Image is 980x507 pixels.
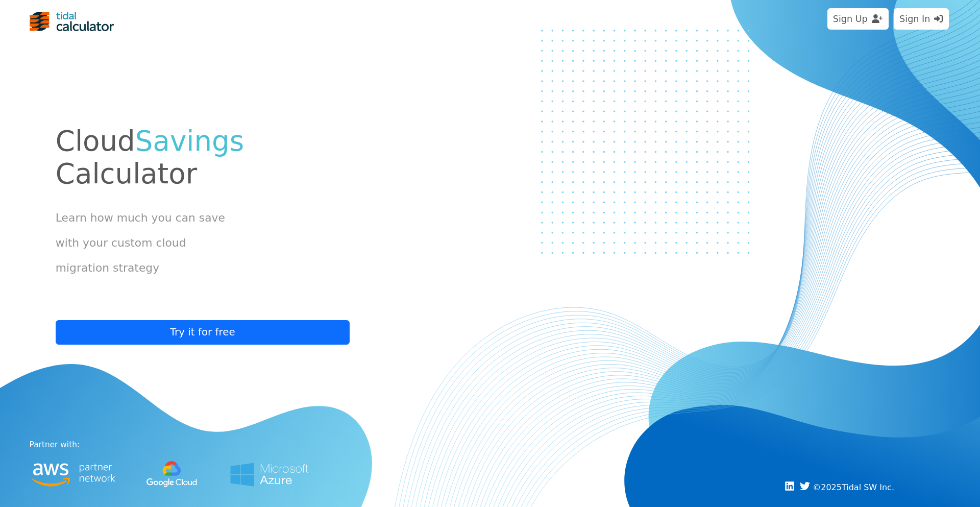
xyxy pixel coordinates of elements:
[135,125,244,157] div: Savings
[56,125,350,190] h1: Cloud Calculator
[220,451,318,499] img: Microsoft Azure's logo
[56,320,350,345] button: Try it for free
[782,488,797,497] a: linkedin
[56,210,350,227] p: Learn how much you can save
[56,260,350,277] p: migration strategy
[56,235,350,252] p: with your custom cloud
[24,439,484,451] div: Partner with:
[122,451,220,499] img: Google Cloud's logo
[30,6,215,37] a: home
[827,8,889,30] button: Sign Up
[24,451,122,499] img: Amazon Web Services' Logo
[894,8,949,30] button: Sign In
[797,488,813,497] a: twitter
[813,481,894,494] span: © 2025 Tidal SW Inc.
